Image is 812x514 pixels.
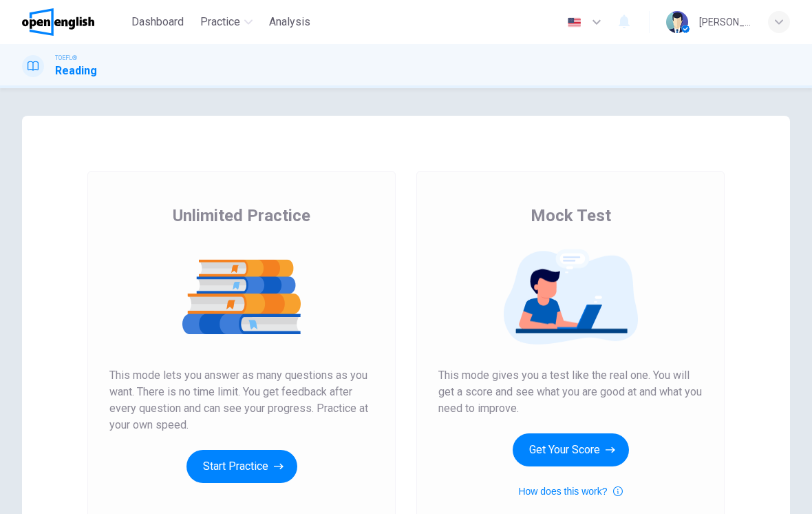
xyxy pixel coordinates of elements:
[531,205,611,227] span: Mock Test
[126,10,189,34] button: Dashboard
[264,10,316,34] button: Analysis
[109,367,374,433] span: This mode lets you answer as many questions as you want. There is no time limit. You get feedback...
[131,14,184,30] span: Dashboard
[438,367,703,417] span: This mode gives you a test like the real one. You will get a score and see what you are good at a...
[518,483,622,500] button: How does this work?
[22,8,126,36] a: OpenEnglish logo
[186,450,297,483] button: Start Practice
[666,11,688,33] img: Profile picture
[513,433,629,466] button: Get Your Score
[699,14,751,30] div: [PERSON_NAME]
[55,53,77,63] span: TOEFL®
[566,17,583,28] img: en
[269,14,310,30] span: Analysis
[55,63,97,79] h1: Reading
[173,205,310,227] span: Unlimited Practice
[22,8,94,36] img: OpenEnglish logo
[195,10,258,34] button: Practice
[200,14,240,30] span: Practice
